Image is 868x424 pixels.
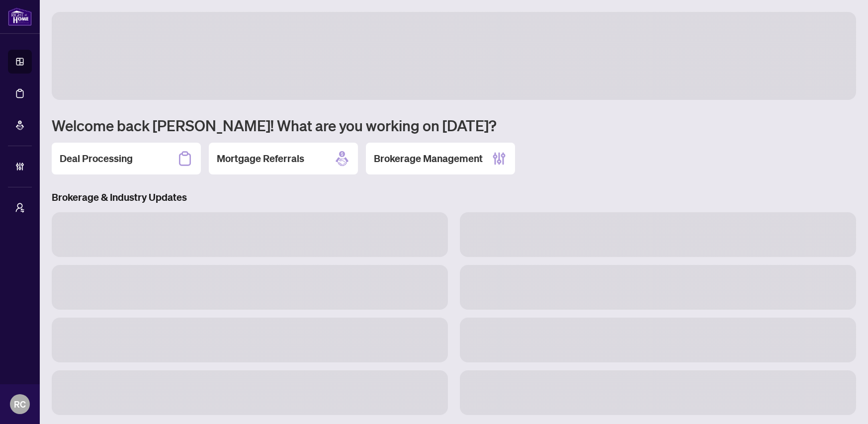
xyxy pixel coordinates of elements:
h2: Brokerage Management [374,152,483,166]
span: RC [14,397,26,411]
span: user-switch [15,203,25,213]
h3: Brokerage & Industry Updates [52,190,856,204]
img: logo [8,7,32,26]
h2: Mortgage Referrals [217,152,304,166]
h2: Deal Processing [60,152,133,166]
h1: Welcome back [PERSON_NAME]! What are you working on [DATE]? [52,116,856,135]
